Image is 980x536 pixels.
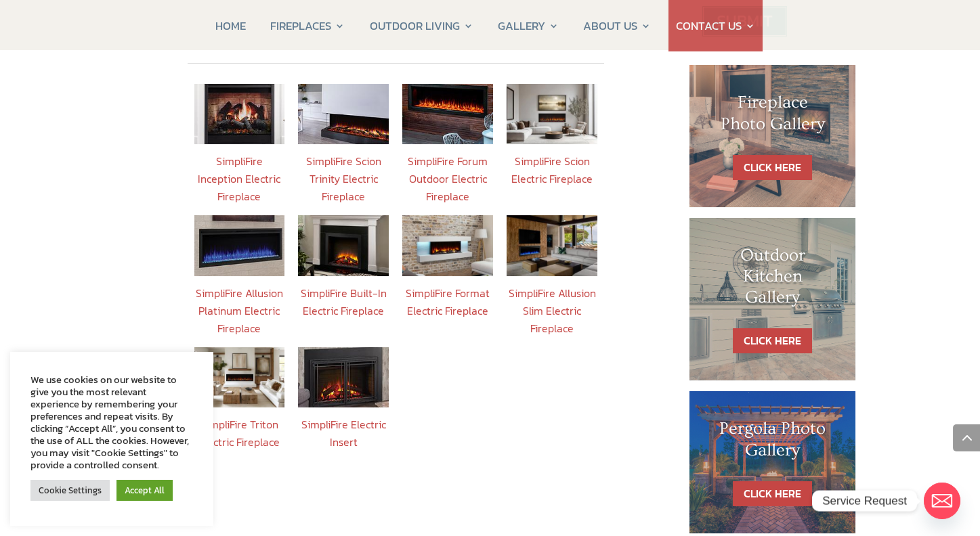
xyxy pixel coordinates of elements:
a: SimpliFire Forum Outdoor Electric Fireplace [408,153,488,204]
h1: Fireplace Photo Gallery [717,92,829,141]
a: Email [924,483,960,519]
img: SFE_AlluSlim_50_CrystMedia_BlueFlames_Shot5 [507,215,597,275]
img: ScionTrinity_195x177 [298,84,389,144]
img: SimpliFire_Built-In36_Kenwood_195x177 [298,215,389,275]
a: CLICK HERE [733,155,812,180]
a: SimpliFire Scion Electric Fireplace [511,153,593,187]
a: SimpliFire Electric Insert [301,416,386,450]
div: We use cookies on our website to give you the most relevant experience by remembering your prefer... [30,374,193,471]
img: SFE_35-in_Mission_195x177-png [298,347,389,407]
a: SimpliFire Allusion Slim Electric Fireplace [509,285,596,336]
img: AP-195x177 [194,215,285,275]
a: Cookie Settings [30,480,110,501]
a: Accept All [116,480,173,501]
img: SFE_Triton78_TimberLogs_OrgFlames [194,347,285,407]
a: SimpliFire Inception Electric Fireplace [198,153,280,204]
a: SimpliFire Triton Electric Fireplace [198,416,280,450]
a: CLICK HERE [733,481,812,506]
a: SimpliFire Built-In Electric Fireplace [301,285,387,319]
a: SimpliFire Scion Trinity Electric Fireplace [306,153,381,204]
h1: Pergola Photo Gallery [717,418,829,467]
img: SFE_Scion_55_Driftwood_OrgFlames_Room [507,84,597,144]
img: SFE-Inception_1_195x177 [194,84,285,144]
img: SFE_Forum-55-AB_195x177 [402,84,493,144]
a: SimpliFire Format Electric Fireplace [406,285,490,319]
a: CLICK HERE [733,328,812,353]
a: SimpliFire Allusion Platinum Electric Fireplace [196,285,283,336]
h1: Outdoor Kitchen Gallery [717,245,829,315]
img: SFE-Format-Floating-Mantel-Fireplace-cropped [402,215,493,275]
